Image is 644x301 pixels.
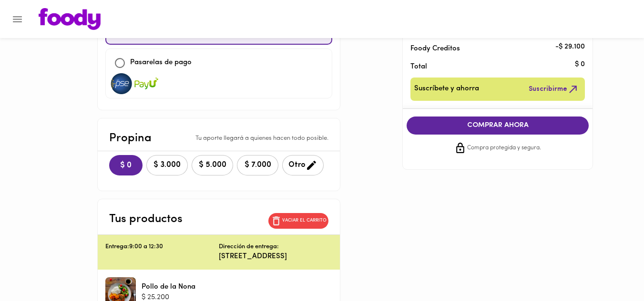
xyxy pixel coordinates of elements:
[414,83,479,95] span: Suscríbete y ahorra
[589,246,634,291] iframe: Messagebird Livechat Widget
[109,130,152,147] p: Propina
[407,117,589,135] button: COMPRAR AHORA
[6,8,29,31] button: Menu
[410,62,570,72] p: Total
[282,155,324,175] button: Otro
[288,159,317,171] span: Otro
[219,243,279,252] p: Dirección de entrega:
[219,252,332,262] p: [STREET_ADDRESS]
[268,213,328,229] button: Vaciar el carrito
[555,42,585,52] p: - $ 29.100
[130,58,192,68] p: Pasarelas de pago
[237,155,278,175] button: $ 7.000
[142,282,195,292] p: Pollo de la Nona
[146,155,188,175] button: $ 3.000
[105,243,219,252] p: Entrega: 9:00 a 12:30
[192,155,233,175] button: $ 5.000
[467,144,541,153] span: Compra protegida y segura.
[117,161,135,170] span: $ 0
[416,121,579,130] span: COMPRAR AHORA
[410,44,570,54] p: Foody Creditos
[195,134,328,143] p: Tu aporte llegará a quienes hacen todo posible.
[153,161,182,170] span: $ 3.000
[110,73,133,94] img: visa
[529,83,579,95] span: Suscribirme
[575,60,585,70] p: $ 0
[109,155,143,175] button: $ 0
[109,211,183,228] p: Tus productos
[198,161,227,170] span: $ 5.000
[39,8,101,30] img: logo.png
[282,217,327,224] p: Vaciar el carrito
[243,161,272,170] span: $ 7.000
[134,73,158,94] img: visa
[527,81,581,97] button: Suscribirme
